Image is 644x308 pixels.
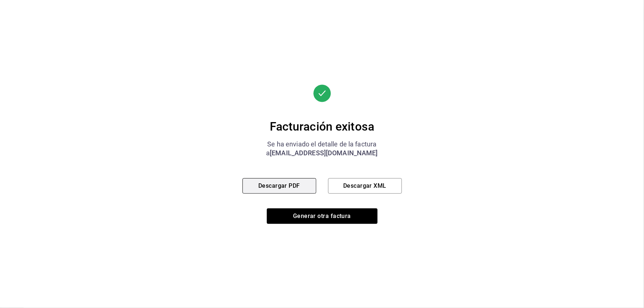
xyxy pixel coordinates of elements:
button: Descargar PDF [242,178,316,194]
div: Facturación exitosa [242,119,402,134]
button: Generar otra factura [267,208,378,224]
span: [EMAIL_ADDRESS][DOMAIN_NAME] [270,149,378,157]
button: Descargar XML [328,178,402,194]
div: a [242,149,402,158]
div: Se ha enviado el detalle de la factura [242,140,402,149]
